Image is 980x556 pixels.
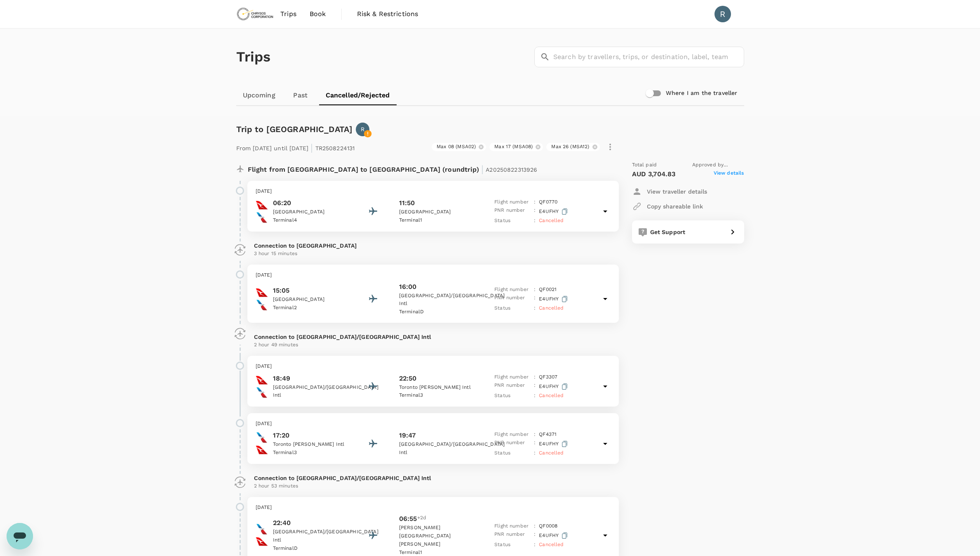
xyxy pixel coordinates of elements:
[494,198,531,206] p: Flight number
[254,241,612,250] p: Connection to [GEOGRAPHIC_DATA]
[539,373,557,381] p: QF 3307
[650,229,686,235] span: Get Support
[273,431,347,440] p: 17:20
[273,216,347,225] p: Terminal 4
[647,187,707,196] p: View traveller details
[494,439,531,449] p: PNR number
[310,9,326,19] span: Book
[539,206,569,217] p: E4UFHY
[399,198,415,208] p: 11:50
[361,125,364,133] p: R
[399,524,473,549] p: [PERSON_NAME][GEOGRAPHIC_DATA][PERSON_NAME]
[256,362,611,371] p: [DATE]
[534,541,536,549] p: :
[273,440,347,449] p: Toronto [PERSON_NAME] Intl
[282,85,319,105] a: Past
[534,206,536,217] p: :
[494,431,531,439] p: Flight number
[539,381,569,392] p: E4UFHY
[319,85,397,105] a: Cancelled/Rejected
[486,166,537,173] span: A20250822313926
[273,198,347,208] p: 06:20
[539,294,569,304] p: E4UFHY
[534,439,536,449] p: :
[494,217,531,225] p: Status
[534,304,536,312] p: :
[534,392,536,400] p: :
[273,544,347,553] p: Terminal D
[494,304,531,312] p: Status
[539,305,564,311] span: Cancelled
[357,9,418,19] span: Risk & Restrictions
[714,169,744,179] span: View details
[254,341,612,349] p: 2 hour 49 minutes
[494,392,531,400] p: Status
[539,218,564,223] span: Cancelled
[256,374,268,386] img: Qantas Airways
[539,439,569,449] p: E4UFHY
[417,514,426,524] span: +2d
[399,208,473,216] p: [GEOGRAPHIC_DATA]
[534,381,536,392] p: :
[254,250,612,258] p: 3 hour 15 minutes
[432,143,486,151] div: Max 08 (MSA02)
[256,199,268,211] img: Qantas Airways
[256,187,611,196] p: [DATE]
[489,143,543,151] div: Max 17 (MSA08)
[539,286,557,294] p: QF 0021
[256,386,268,399] img: American Airlines
[256,211,268,224] img: American Airlines
[399,383,473,392] p: Toronto [PERSON_NAME] Intl
[539,393,564,398] span: Cancelled
[534,431,536,439] p: :
[273,374,347,383] p: 18:49
[539,522,557,530] p: QF 0008
[236,85,282,105] a: Upcoming
[432,143,481,150] span: Max 08 (MSA02)
[647,202,703,211] p: Copy shareable link
[534,294,536,304] p: :
[236,140,355,154] p: From [DATE] until [DATE] TR2508224131
[539,530,569,541] p: E4UFHY
[399,282,417,292] p: 16:00
[534,198,536,206] p: :
[273,383,347,400] p: [GEOGRAPHIC_DATA]/[GEOGRAPHIC_DATA] Intl
[399,216,473,225] p: Terminal 1
[399,514,417,524] p: 06:55
[632,169,676,179] p: AUD 3,704.83
[399,440,473,457] p: [GEOGRAPHIC_DATA]/[GEOGRAPHIC_DATA] Intl
[632,184,707,199] button: View traveller details
[539,198,557,206] p: QF 0770
[692,161,744,169] span: Approved by
[273,304,347,312] p: Terminal 2
[546,143,599,151] div: Max 26 (MSA12)
[273,286,347,296] p: 15:05
[254,474,612,482] p: Connection to [GEOGRAPHIC_DATA]/[GEOGRAPHIC_DATA] Intl
[494,286,531,294] p: Flight number
[494,449,531,457] p: Status
[256,431,268,444] img: American Airlines
[7,523,33,549] iframe: Button to launch messaging window
[714,6,731,22] div: R
[553,47,744,67] input: Search by travellers, trips, or destination, label, team
[256,286,268,299] img: Qantas Airways
[273,208,347,216] p: [GEOGRAPHIC_DATA]
[494,530,531,541] p: PNR number
[494,381,531,392] p: PNR number
[489,143,538,150] span: Max 17 (MSA08)
[539,542,564,547] span: Cancelled
[273,296,347,304] p: [GEOGRAPHIC_DATA]
[254,482,612,490] p: 2 hour 53 minutes
[666,89,738,98] h6: Where I am the traveller
[399,308,473,316] p: Terminal D
[534,522,536,530] p: :
[273,528,347,544] p: [GEOGRAPHIC_DATA]/[GEOGRAPHIC_DATA] Intl
[399,374,417,383] p: 22:50
[539,431,557,439] p: QF 4371
[236,5,274,23] img: Chrysos Corporation
[399,431,416,440] p: 19:47
[539,450,564,456] span: Cancelled
[494,294,531,304] p: PNR number
[236,123,353,136] h6: Trip to [GEOGRAPHIC_DATA]
[534,217,536,225] p: :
